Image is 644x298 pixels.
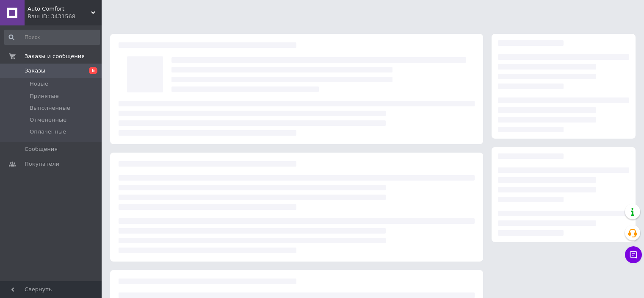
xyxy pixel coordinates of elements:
[28,5,91,13] span: Auto Comfort
[25,67,45,75] span: Заказы
[25,53,85,60] span: Заказы и сообщения
[30,80,48,88] span: Новые
[30,92,59,100] span: Принятые
[4,30,100,45] input: Поиск
[30,104,70,112] span: Выполненные
[25,160,59,168] span: Покупатели
[30,128,66,136] span: Оплаченные
[28,13,102,20] div: Ваш ID: 3431568
[625,246,642,263] button: Чат с покупателем
[89,67,97,74] span: 6
[30,116,66,124] span: Отмененные
[25,145,58,153] span: Сообщения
